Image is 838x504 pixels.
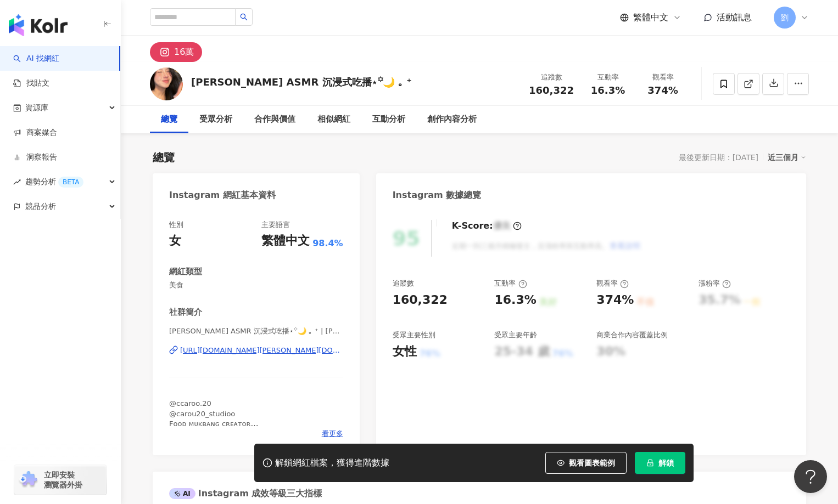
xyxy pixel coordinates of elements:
div: 總覽 [161,113,177,126]
span: 繁體中文 [633,12,668,24]
span: [PERSON_NAME] ASMR 沉浸式吃播⋆꙳🌙 ｡ ⁺ | [PERSON_NAME].asmr20 [169,326,343,336]
span: search [240,13,248,21]
div: Instagram 數據總覽 [393,189,482,201]
img: logo [9,14,68,36]
div: 16萬 [174,44,194,60]
button: 16萬 [150,42,202,62]
span: rise [13,178,21,186]
div: 相似網紅 [317,113,350,126]
button: 解鎖 [635,452,685,474]
span: 資源庫 [25,95,48,120]
span: lock [646,459,654,467]
div: 互動率 [587,72,629,83]
a: chrome extension立即安裝 瀏覽器外掛 [14,465,107,495]
div: Instagram 網紅基本資料 [169,189,276,201]
div: 網紅類型 [169,266,202,278]
a: 找貼文 [13,78,49,89]
div: Instagram 成效等級三大指標 [169,488,322,500]
div: 商業合作內容覆蓋比例 [596,330,668,340]
div: 互動分析 [372,113,405,126]
div: 合作與價值 [254,113,295,126]
span: 解鎖 [658,458,674,467]
div: 女 [169,233,181,250]
div: 追蹤數 [393,279,414,288]
span: 16.3% [591,85,625,96]
a: searchAI 找網紅 [13,53,59,64]
div: 性別 [169,220,183,230]
div: 觀看率 [642,72,684,83]
a: [URL][DOMAIN_NAME][PERSON_NAME][DOMAIN_NAME] [169,346,343,355]
span: @ccaroo.20 @carou20_studioo Fᴏᴏᴅ ᴍᴜᴋʙᴀɴɢ ᴄʀᴇᴀᴛᴏʀ 沉浸式快樂小豬吃播 • 食物探店 📧[EMAIL_ADDRESS][DOMAIN_NAME] 📕... [169,399,303,467]
div: 最後更新日期：[DATE] [679,153,758,162]
span: 98.4% [312,237,343,250]
div: BETA [58,177,83,188]
span: 美食 [169,280,343,290]
div: 漲粉率 [699,279,731,288]
div: 受眾分析 [199,113,232,126]
div: [PERSON_NAME] ASMR 沉浸式吃播⋆꙳🌙 ｡ ⁺ [191,75,412,89]
div: K-Score : [452,220,522,232]
div: 374% [596,292,634,309]
div: 總覽 [153,150,175,165]
div: 女性 [393,343,417,360]
span: 觀看圖表範例 [569,458,615,467]
span: 160,322 [529,84,574,96]
div: 解鎖網紅檔案，獲得進階數據 [275,457,389,469]
span: 374% [647,85,678,96]
img: chrome extension [18,471,39,489]
div: 近三個月 [768,150,806,165]
span: 劉 [781,12,789,24]
a: 洞察報告 [13,152,57,163]
img: KOL Avatar [150,67,183,100]
span: 立即安裝 瀏覽器外掛 [44,470,82,490]
div: AI [169,488,195,499]
div: 繁體中文 [261,233,310,250]
div: 160,322 [393,292,448,309]
div: [URL][DOMAIN_NAME][PERSON_NAME][DOMAIN_NAME] [180,346,343,355]
div: 16.3% [494,292,536,309]
div: 受眾主要年齡 [494,330,537,340]
div: 創作內容分析 [427,113,477,126]
div: 觀看率 [596,279,629,288]
span: 活動訊息 [717,12,752,22]
span: 競品分析 [25,194,56,219]
div: 追蹤數 [529,72,574,83]
div: 主要語言 [261,220,290,230]
div: 受眾主要性別 [393,330,435,340]
span: 看更多 [322,429,343,439]
div: 互動率 [494,279,527,288]
button: 觀看圖表範例 [545,452,627,474]
div: 社群簡介 [169,307,202,318]
a: 商案媒合 [13,127,57,138]
span: 趨勢分析 [25,169,83,194]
